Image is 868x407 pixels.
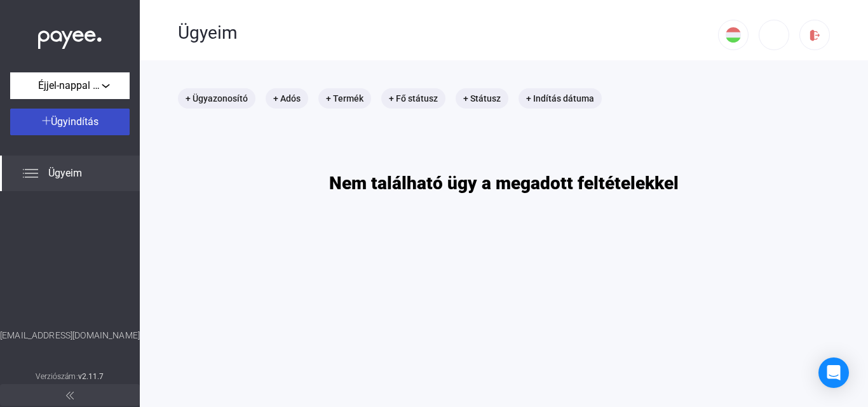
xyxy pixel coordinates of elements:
[381,88,445,109] mat-chip: + Fő státusz
[66,392,74,399] img: arrow-double-left-grey.svg
[178,22,718,44] div: Ügyeim
[38,23,102,50] img: white-payee-white-dot.svg
[42,116,51,125] img: plus-white.svg
[78,372,104,381] strong: v2.11.7
[266,88,308,109] mat-chip: + Adós
[519,88,602,109] mat-chip: + Indítás dátuma
[10,72,130,99] button: Éjjel-nappal Üzemzavarelhárítás Kft.
[808,29,822,42] img: logout-red
[799,20,830,50] button: logout-red
[318,88,371,109] mat-chip: + Termék
[456,88,508,109] mat-chip: + Státusz
[38,78,102,93] span: Éjjel-nappal Üzemzavarelhárítás Kft.
[718,20,749,50] button: HU
[329,172,679,194] h1: Nem található ügy a megadott feltételekkel
[726,27,741,43] img: HU
[818,357,849,388] div: Open Intercom Messenger
[178,88,255,109] mat-chip: + Ügyazonosító
[51,116,98,128] span: Ügyindítás
[48,166,82,181] span: Ügyeim
[10,109,130,135] button: Ügyindítás
[23,166,38,181] img: list.svg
